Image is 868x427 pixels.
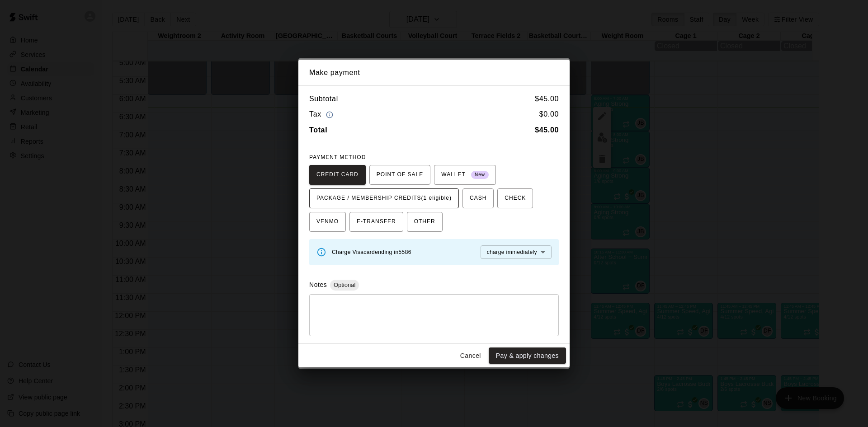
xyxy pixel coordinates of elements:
h6: Subtotal [309,93,338,105]
span: Charge Visa card ending in 5586 [332,249,411,255]
button: PACKAGE / MEMBERSHIP CREDITS(1 eligible) [309,188,459,208]
button: E-TRANSFER [349,212,403,232]
button: CREDIT CARD [309,165,366,185]
button: OTHER [407,212,443,232]
span: New [471,169,489,181]
h2: Make payment [298,60,570,86]
span: Optional [330,282,359,288]
span: VENMO [316,215,339,229]
button: Cancel [456,347,485,364]
button: CASH [462,188,494,208]
button: VENMO [309,212,346,232]
label: Notes [309,281,327,288]
b: Total [309,126,327,134]
span: WALLET [441,168,489,182]
button: CHECK [497,188,533,208]
span: CHECK [505,191,526,206]
h6: Tax [309,108,335,121]
span: E-TRANSFER [357,215,396,229]
span: PACKAGE / MEMBERSHIP CREDITS (1 eligible) [316,191,452,206]
b: $ 45.00 [535,126,559,134]
span: CASH [470,191,486,206]
button: Pay & apply changes [489,347,566,364]
h6: $ 0.00 [539,108,559,121]
span: CREDIT CARD [316,168,359,182]
span: PAYMENT METHOD [309,154,366,160]
h6: $ 45.00 [535,93,559,105]
span: OTHER [414,215,435,229]
span: charge immediately [487,249,537,255]
span: POINT OF SALE [377,168,423,182]
button: POINT OF SALE [369,165,430,185]
button: WALLET New [434,165,496,185]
